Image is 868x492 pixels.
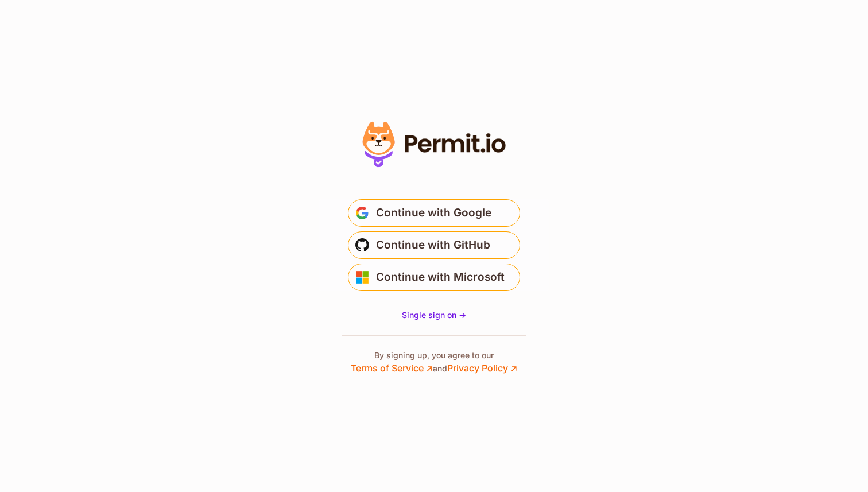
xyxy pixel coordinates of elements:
[376,236,490,254] span: Continue with GitHub
[351,350,517,375] p: By signing up, you agree to our and
[348,264,520,291] button: Continue with Microsoft
[402,309,466,321] a: Single sign on ->
[376,204,491,222] span: Continue with Google
[402,310,466,320] span: Single sign on ->
[351,362,433,374] a: Terms of Service ↗
[447,362,517,374] a: Privacy Policy ↗
[348,199,520,227] button: Continue with Google
[348,231,520,259] button: Continue with GitHub
[376,268,505,286] span: Continue with Microsoft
